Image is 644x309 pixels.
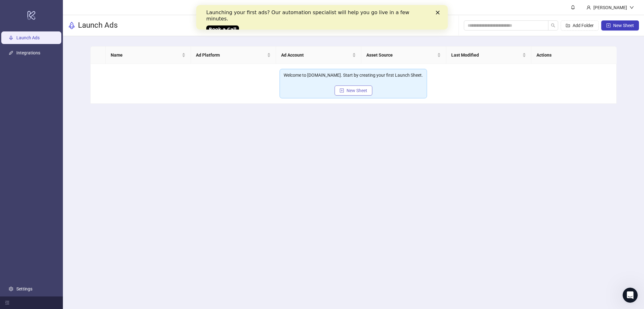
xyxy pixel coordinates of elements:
[591,4,630,11] div: [PERSON_NAME]
[284,72,423,79] div: Welcome to [DOMAIN_NAME]. Start by creating your first Launch Sheet.
[606,23,611,28] span: plus-square
[240,6,246,9] div: Close
[451,52,521,58] span: Last Modified
[68,22,75,29] span: rocket
[5,301,9,305] span: menu-fold
[196,52,266,58] span: Ad Platform
[361,47,447,64] th: Asset Source
[561,20,599,30] button: Add Folder
[16,36,40,41] a: Launch Ads
[623,288,638,303] iframe: Intercom live chat
[10,20,43,28] a: Book a Call
[630,5,634,10] span: down
[106,47,191,64] th: Name
[276,47,361,64] th: Ad Account
[531,47,617,64] th: Actions
[347,88,367,93] span: New Sheet
[573,23,594,28] span: Add Folder
[111,52,180,58] span: Name
[566,23,570,28] span: folder-add
[551,23,555,28] span: search
[281,52,351,58] span: Ad Account
[613,23,634,28] span: New Sheet
[366,52,436,58] span: Asset Source
[191,47,276,64] th: Ad Platform
[78,20,118,30] h3: Launch Ads
[601,20,639,30] button: New Sheet
[16,51,40,56] a: Integrations
[340,88,344,93] span: plus-square
[446,47,531,64] th: Last Modified
[571,5,575,9] span: bell
[335,86,372,96] button: New Sheet
[586,5,591,10] span: user
[196,5,448,30] iframe: Intercom live chat banner
[16,286,32,291] a: Settings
